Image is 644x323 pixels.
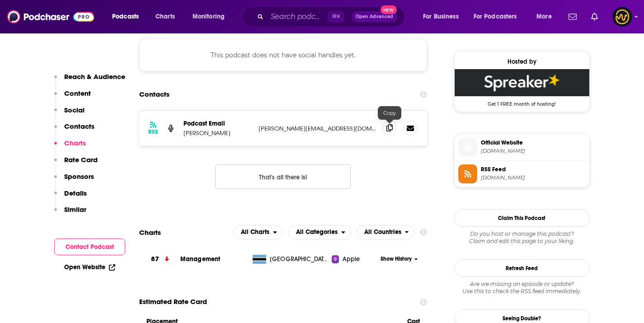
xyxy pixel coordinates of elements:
h2: Categories [288,225,351,239]
a: Spreaker Deal: Get 1 FREE month of hosting! [455,69,589,106]
img: Podchaser - Follow, Share and Rate Podcasts [7,8,94,25]
button: Contacts [54,122,94,139]
button: Reach & Audience [54,72,125,89]
p: Similar [64,205,86,214]
a: Management [180,255,221,263]
span: For Business [423,10,459,23]
span: All Charts [241,229,269,235]
div: This podcast does not have social handles yet. [139,39,428,71]
input: Search podcasts, credits, & more... [267,9,328,24]
div: Copy [378,106,401,120]
span: spreaker.com [481,148,586,154]
a: Open Website [64,263,115,271]
span: Monitoring [193,10,225,23]
button: open menu [233,225,283,239]
h2: Charts [139,228,161,237]
a: RSS Feed[DOMAIN_NAME] [458,164,586,183]
span: Charts [155,10,175,23]
button: open menu [186,9,236,24]
a: Show notifications dropdown [588,9,602,24]
p: Rate Card [64,155,98,164]
div: Are we missing an episode or update? Use this to check the RSS feed immediately. [454,281,590,295]
button: Details [54,189,87,206]
button: Refresh Feed [454,259,590,277]
button: Social [54,106,85,122]
h3: 87 [151,254,159,264]
button: Claim This Podcast [454,209,590,227]
h3: RSS [148,128,158,136]
button: Show History [377,255,421,263]
h2: Contacts [139,86,169,103]
span: spreaker.com [481,174,586,181]
p: Reach & Audience [64,72,125,81]
button: open menu [106,9,150,24]
p: Content [64,89,91,98]
button: Sponsors [54,172,94,189]
button: open menu [530,9,563,24]
span: Official Website [481,139,586,147]
button: open menu [357,225,415,239]
button: Charts [54,139,86,155]
span: More [536,10,552,23]
div: Search podcasts, credits, & more... [251,6,414,27]
span: For Podcasters [474,10,517,23]
span: Do you host or manage this podcast? [454,230,590,238]
p: Contacts [64,122,94,131]
a: 87 [139,247,180,272]
p: Podcast Email [183,120,251,127]
a: Show notifications dropdown [565,9,580,24]
button: Open AdvancedNew [352,11,397,22]
img: Spreaker Deal: Get 1 FREE month of hosting! [455,69,589,96]
button: Rate Card [54,155,98,172]
p: [PERSON_NAME] [183,129,251,137]
h2: Platforms [233,225,283,239]
span: Estimated Rate Card [139,293,207,310]
span: All Countries [364,229,401,235]
span: RSS Feed [481,165,586,173]
span: Show History [381,255,412,263]
button: open menu [288,225,351,239]
button: Nothing here. [215,164,351,189]
div: Claim and edit this page to your liking. [454,230,590,245]
button: Show profile menu [612,7,632,27]
span: Open Advanced [356,14,393,19]
img: User Profile [612,7,632,27]
a: [GEOGRAPHIC_DATA] [249,255,332,264]
span: Apple [343,255,360,264]
button: Contact Podcast [54,239,125,255]
p: Sponsors [64,172,94,181]
span: ⌘ K [328,11,344,23]
button: Similar [54,205,86,222]
div: Hosted by [455,58,589,66]
span: All Categories [296,229,338,235]
p: [PERSON_NAME][EMAIL_ADDRESS][DOMAIN_NAME] [259,125,376,132]
button: open menu [417,9,470,24]
span: Botswana [270,255,329,264]
button: Content [54,89,91,106]
a: Official Website[DOMAIN_NAME] [458,138,586,157]
a: Apple [332,255,377,264]
span: Podcasts [112,10,139,23]
p: Charts [64,139,86,147]
a: Charts [150,9,180,24]
button: open menu [468,9,530,24]
span: Logged in as LowerStreet [612,7,632,27]
span: Get 1 FREE month of hosting! [455,96,589,107]
p: Details [64,189,87,197]
p: Social [64,106,85,114]
span: New [381,5,397,14]
h2: Countries [357,225,415,239]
